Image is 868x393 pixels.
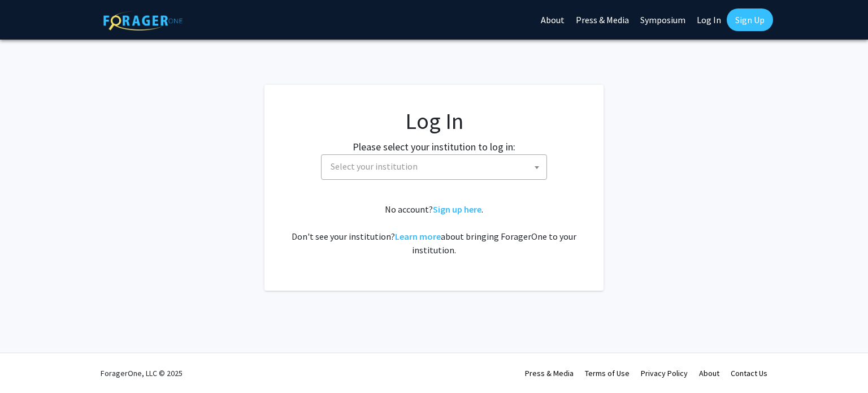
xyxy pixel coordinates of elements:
div: No account? . Don't see your institution? about bringing ForagerOne to your institution. [287,202,581,257]
label: Please select your institution to log in: [353,139,515,154]
a: About [699,368,719,378]
span: Select your institution [331,161,418,172]
h1: Log In [287,107,581,135]
span: Select your institution [326,155,546,178]
a: Sign Up [727,8,773,31]
a: Press & Media [525,368,574,378]
a: Sign up here [433,204,481,215]
a: Contact Us [731,368,767,378]
img: ForagerOne Logo [103,11,183,31]
a: Terms of Use [585,368,630,378]
a: Learn more about bringing ForagerOne to your institution [395,231,441,242]
div: ForagerOne, LLC © 2025 [101,353,183,393]
span: Select your institution [321,154,547,180]
a: Privacy Policy [641,368,688,378]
